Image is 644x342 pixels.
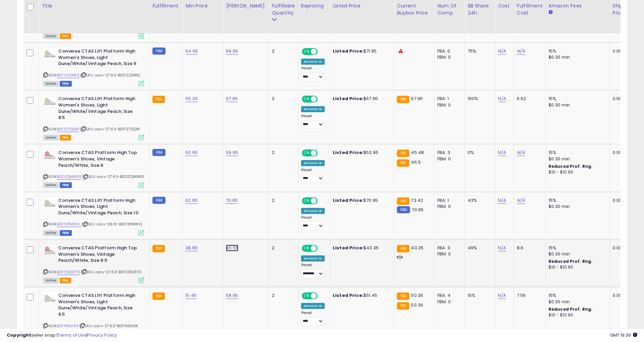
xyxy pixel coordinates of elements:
[333,2,391,9] div: Listed Price
[43,245,57,254] img: 31gSAs2zFRL._SL40_.jpg
[411,149,424,156] span: 45.48
[58,197,140,218] b: Converse CTAS Lift Platform High Women's Shoes, Light Dune/White/Vintage Peach, Size 10
[549,163,593,169] b: Reduced Prof. Rng.
[185,48,198,55] a: 64.95
[272,245,293,251] div: 2
[333,245,389,251] div: $43.35
[302,150,311,156] span: ON
[411,197,423,204] span: 73.42
[397,302,409,310] small: FBA
[58,96,140,122] b: Converse CTAS Lift Platform High Women's Shoes, Light Dune/White/Vintage Peach, Size 8.5
[60,278,71,283] span: FBA
[549,197,605,204] div: 15%
[549,156,605,162] div: $0.30 min
[301,255,325,261] div: Amazon AI
[613,48,624,54] div: 0.00
[301,66,325,81] div: Preset:
[437,204,460,210] div: FBM: 0
[43,150,57,159] img: 31gSAs2zFRL._SL40_.jpg
[152,48,166,55] small: FBM
[185,95,198,102] a: 55.30
[468,48,490,54] div: 75%
[549,96,605,102] div: 15%
[437,2,462,17] div: Num of Comp.
[41,2,147,9] div: Title
[57,174,81,180] a: B0DZQMX1K9
[302,293,311,299] span: ON
[549,292,605,299] div: 15%
[549,258,593,264] b: Reduced Prof. Rng.
[498,95,506,102] a: N/A
[43,197,57,207] img: 31qRC2Ru7ZL._SL40_.jpg
[185,197,198,204] a: 62.95
[316,150,327,156] span: OFF
[80,126,140,132] span: | SKU: conv-27.63-B0F127DQXP
[498,149,506,156] a: N/A
[87,332,117,338] a: Privacy Policy
[43,96,57,105] img: 31qRC2Ru7ZL._SL40_.jpg
[498,197,506,204] a: N/A
[80,72,140,78] span: | SKU: conv-27.63-B0F122XXRQ
[43,292,57,302] img: 31qRC2Ru7ZL._SL40_.jpg
[7,332,31,338] strong: Copyright
[333,197,389,204] div: $70.95
[517,245,540,251] div: 8.6
[549,251,605,257] div: $0.30 min
[301,263,325,278] div: Preset:
[397,2,432,17] div: Current Buybox Price
[316,49,327,55] span: OFF
[272,197,293,204] div: 2
[333,149,363,156] b: Listed Price:
[437,299,460,305] div: FBM: 0
[397,245,409,252] small: FBA
[185,245,198,251] a: 38.95
[468,197,490,204] div: 43%
[60,81,72,87] span: FBM
[43,33,59,39] span: All listings currently available for purchase on Amazon
[437,54,460,60] div: FBM: 0
[549,102,605,108] div: $0.30 min
[411,245,423,251] span: 43.35
[333,95,363,102] b: Listed Price:
[301,215,325,230] div: Preset:
[152,2,180,9] div: Fulfillment
[549,9,553,15] small: Amazon Fees.
[333,96,389,102] div: $67.95
[43,81,59,87] span: All listings currently available for purchase on Amazon
[468,2,492,17] div: BB Share 24h.
[301,106,325,112] div: Amazon AI
[272,96,293,102] div: 2
[613,245,624,251] div: 0.00
[43,182,59,188] span: All listings currently available for purchase on Amazon
[43,230,59,236] span: All listings currently available for purchase on Amazon
[301,114,325,129] div: Preset:
[58,245,140,266] b: Converse CTAS Platform High Top Women's Shoes, Vintage Peach/White, Size 8.5
[411,95,423,102] span: 67.95
[58,332,86,338] a: Terms of Use
[610,332,637,338] span: 2025-10-8 19:39 GMT
[57,72,79,78] a: B0F122XXRQ
[549,312,605,318] div: $10 - $10.90
[498,2,511,9] div: Cost
[397,96,409,103] small: FBA
[302,198,311,204] span: ON
[411,159,421,165] span: 45.5
[517,96,540,102] div: 6.62
[437,102,460,108] div: FBM: 0
[301,168,325,183] div: Preset:
[152,149,166,156] small: FBM
[43,96,144,139] div: ASIN:
[549,150,605,156] div: 15%
[333,150,389,156] div: $53.95
[185,292,197,299] a: 51.45
[301,160,325,166] div: Amazon AI
[152,292,165,300] small: FBA
[58,48,140,69] b: Converse CTAS Lift Platform High Women's Shoes, Light Dune/White/Vintage Peach, Size 9
[226,245,238,251] a: 46.55
[468,292,490,299] div: 10%
[437,251,460,257] div: FBM: 0
[316,96,327,102] span: OFF
[60,135,71,141] span: FBA
[517,149,525,156] a: N/A
[301,303,325,309] div: Amazon AI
